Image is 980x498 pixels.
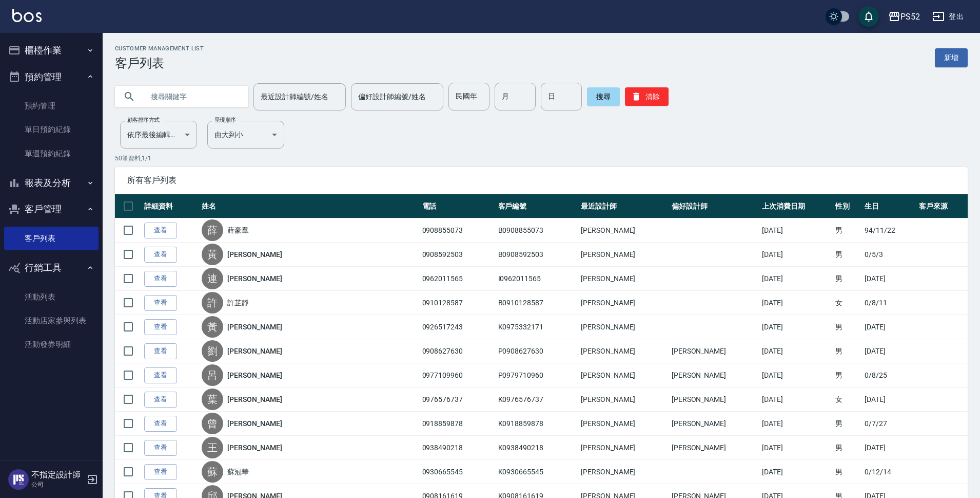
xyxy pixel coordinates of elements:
td: [DATE] [862,436,916,460]
div: 黃 [202,316,223,338]
input: 搜尋關鍵字 [144,83,240,110]
a: 單日預約紀錄 [4,118,99,141]
td: [DATE] [759,460,832,484]
td: K0930665545 [496,460,579,484]
th: 性別 [833,194,863,218]
a: 查看 [144,392,177,408]
td: 男 [833,267,863,291]
label: 顧客排序方式 [127,116,160,124]
a: 單週預約紀錄 [4,142,99,165]
button: 預約管理 [4,64,99,90]
button: PS52 [884,6,924,27]
button: 客戶管理 [4,196,99,223]
td: [DATE] [759,218,832,243]
th: 偏好設計師 [669,194,760,218]
td: I0962011565 [496,267,579,291]
td: [DATE] [759,339,832,363]
td: [PERSON_NAME] [578,267,669,291]
td: 0908855073 [420,218,496,243]
td: 0976576737 [420,388,496,412]
td: 男 [833,436,863,460]
td: K0975332171 [496,315,579,339]
td: [PERSON_NAME] [578,243,669,267]
div: 由大到小 [207,121,284,149]
td: 男 [833,339,863,363]
td: 0930665545 [420,460,496,484]
td: [PERSON_NAME] [578,388,669,412]
a: 活動列表 [4,285,99,309]
th: 最近設計師 [578,194,669,218]
td: 0938490218 [420,436,496,460]
td: P0908627630 [496,339,579,363]
td: [PERSON_NAME] [669,436,760,460]
div: 許 [202,292,223,313]
td: P0979710960 [496,363,579,388]
button: 報表及分析 [4,170,99,196]
td: 0977109960 [420,363,496,388]
div: 依序最後編輯時間 [120,121,197,149]
button: 搜尋 [587,87,620,106]
img: Logo [12,9,42,22]
td: 0962011565 [420,267,496,291]
h2: Customer Management List [115,45,204,52]
td: [DATE] [862,315,916,339]
div: 王 [202,437,223,458]
td: [PERSON_NAME] [669,388,760,412]
h5: 不指定設計師 [31,470,84,480]
a: [PERSON_NAME] [227,418,282,429]
td: 女 [833,388,863,412]
td: [PERSON_NAME] [578,460,669,484]
td: [PERSON_NAME] [578,218,669,243]
td: 0918859878 [420,412,496,436]
td: 男 [833,315,863,339]
td: B0910128587 [496,291,579,315]
td: [DATE] [862,339,916,363]
a: 蘇冠華 [227,467,249,477]
td: 0/12/14 [862,460,916,484]
td: 男 [833,243,863,267]
td: 男 [833,460,863,484]
label: 呈現順序 [214,116,236,124]
button: 櫃檯作業 [4,37,99,64]
button: 行銷工具 [4,254,99,281]
th: 上次消費日期 [759,194,832,218]
button: save [858,6,879,27]
span: 所有客戶列表 [127,175,955,186]
a: 查看 [144,223,177,238]
td: B0908592503 [496,243,579,267]
div: 劉 [202,340,223,362]
div: 薛 [202,219,223,241]
th: 生日 [862,194,916,218]
a: 查看 [144,319,177,335]
td: 0908627630 [420,339,496,363]
td: K0938490218 [496,436,579,460]
div: 曾 [202,413,223,434]
td: 女 [833,291,863,315]
td: 0910128587 [420,291,496,315]
th: 客戶編號 [496,194,579,218]
p: 公司 [31,480,84,489]
td: [DATE] [759,363,832,388]
td: [PERSON_NAME] [578,436,669,460]
a: [PERSON_NAME] [227,249,282,260]
div: 呂 [202,364,223,386]
a: 許芷靜 [227,298,249,308]
td: [DATE] [759,291,832,315]
td: [PERSON_NAME] [669,363,760,388]
a: [PERSON_NAME] [227,370,282,380]
div: 黃 [202,244,223,265]
td: 男 [833,412,863,436]
td: [PERSON_NAME] [578,363,669,388]
a: 查看 [144,295,177,311]
td: K0918859878 [496,412,579,436]
td: [DATE] [759,436,832,460]
td: 0/7/27 [862,412,916,436]
p: 50 筆資料, 1 / 1 [115,154,968,163]
th: 客戶來源 [916,194,968,218]
a: 活動發券明細 [4,333,99,356]
td: [DATE] [759,267,832,291]
td: [DATE] [862,388,916,412]
td: [DATE] [759,315,832,339]
td: [PERSON_NAME] [578,315,669,339]
div: PS52 [900,10,920,23]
